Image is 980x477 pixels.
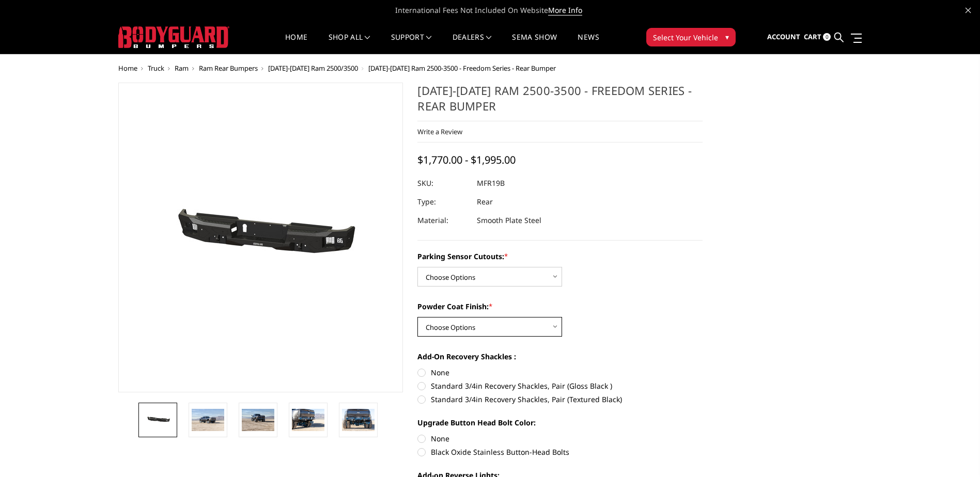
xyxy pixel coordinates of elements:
a: [DATE]-[DATE] Ram 2500/3500 [268,63,358,73]
a: Truck [148,63,164,73]
label: None [417,433,703,444]
label: Parking Sensor Cutouts: [417,251,703,262]
button: Select Your Vehicle [646,28,736,46]
label: Upgrade Button Head Bolt Color: [417,417,703,428]
a: Cart 0 [804,23,831,51]
img: 2019-2025 Ram 2500-3500 - Freedom Series - Rear Bumper [142,412,174,428]
a: 2019-2025 Ram 2500-3500 - Freedom Series - Rear Bumper [118,83,403,392]
a: Dealers [453,34,492,54]
a: Ram [175,63,189,73]
a: Write a Review [417,127,462,136]
dt: Type: [417,193,469,211]
label: Standard 3/4in Recovery Shackles, Pair (Textured Black) [417,394,703,405]
a: Home [118,63,137,73]
span: Select Your Vehicle [653,32,718,43]
label: Standard 3/4in Recovery Shackles, Pair (Gloss Black ) [417,380,703,391]
a: Support [391,34,432,54]
a: SEMA Show [512,34,557,54]
label: Add-On Recovery Shackles : [417,351,703,362]
span: ▾ [725,31,729,42]
span: 0 [823,33,831,41]
dd: Smooth Plate Steel [477,211,541,230]
img: 2019-2025 Ram 2500-3500 - Freedom Series - Rear Bumper [342,409,375,431]
a: News [578,34,599,54]
dt: Material: [417,211,469,230]
img: 2019-2025 Ram 2500-3500 - Freedom Series - Rear Bumper [192,409,224,431]
label: Black Oxide Stainless Button-Head Bolts [417,447,703,457]
span: Cart [804,32,821,41]
img: 2019-2025 Ram 2500-3500 - Freedom Series - Rear Bumper [242,409,274,431]
span: $1,770.00 - $1,995.00 [417,153,516,167]
span: [DATE]-[DATE] Ram 2500-3500 - Freedom Series - Rear Bumper [368,63,556,73]
a: Home [285,34,307,54]
a: shop all [329,34,370,54]
label: Powder Coat Finish: [417,301,703,312]
dt: SKU: [417,174,469,193]
dd: MFR19B [477,174,505,193]
dd: Rear [477,193,493,211]
a: Account [767,23,800,51]
label: None [417,367,703,378]
h1: [DATE]-[DATE] Ram 2500-3500 - Freedom Series - Rear Bumper [417,83,703,121]
span: Account [767,32,800,41]
a: Ram Rear Bumpers [199,63,258,73]
img: 2019-2025 Ram 2500-3500 - Freedom Series - Rear Bumper [292,409,324,431]
img: BODYGUARD BUMPERS [118,26,229,48]
a: More Info [548,5,582,15]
